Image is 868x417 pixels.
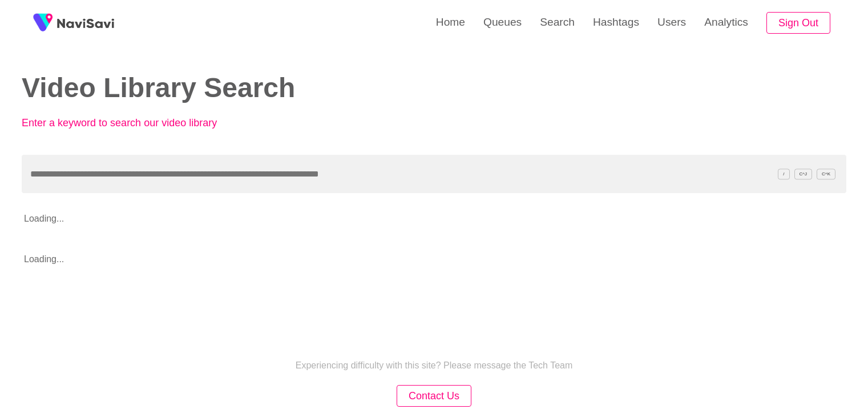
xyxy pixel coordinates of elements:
[22,245,764,274] p: Loading...
[794,169,813,179] span: C^J
[22,117,273,129] p: Enter a keyword to search our video library
[397,391,471,401] a: Contact Us
[29,9,57,37] img: fireSpot
[778,169,789,179] span: /
[22,73,417,103] h2: Video Library Search
[57,17,114,29] img: fireSpot
[22,205,764,233] p: Loading...
[766,12,830,34] button: Sign Out
[296,360,573,371] p: Experiencing difficulty with this site? Please message the Tech Team
[397,385,471,407] button: Contact Us
[817,169,835,179] span: C^K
